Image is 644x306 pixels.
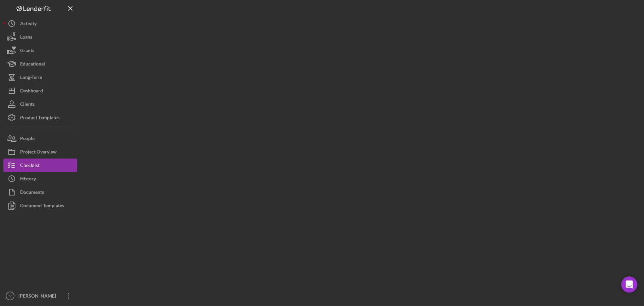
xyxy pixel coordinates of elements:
div: Clients [20,97,35,113]
button: Document Templates [3,199,77,212]
button: History [3,172,77,185]
div: Dashboard [20,84,43,99]
div: Activity [20,17,37,32]
button: Clients [3,97,77,111]
div: Loans [20,30,32,45]
div: Grants [20,44,34,59]
button: Loans [3,30,77,44]
button: Dashboard [3,84,77,97]
button: Long-Term [3,71,77,84]
button: Documents [3,185,77,199]
div: Document Templates [20,199,64,214]
button: IV[PERSON_NAME] [3,289,77,303]
div: People [20,132,35,147]
button: Product Templates [3,111,77,124]
button: Activity [3,17,77,30]
div: Checklist [20,159,40,174]
button: Grants [3,44,77,57]
div: Documents [20,185,44,201]
text: IV [8,294,12,298]
button: Educational [3,57,77,71]
div: Product Templates [20,111,59,126]
button: People [3,132,77,145]
div: Open Intercom Messenger [621,276,637,293]
div: Long-Term [20,71,42,86]
div: History [20,172,36,187]
div: Project Overview [20,145,57,160]
button: Checklist [3,159,77,172]
div: [PERSON_NAME] [17,289,60,304]
button: Project Overview [3,145,77,159]
div: Educational [20,57,45,72]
